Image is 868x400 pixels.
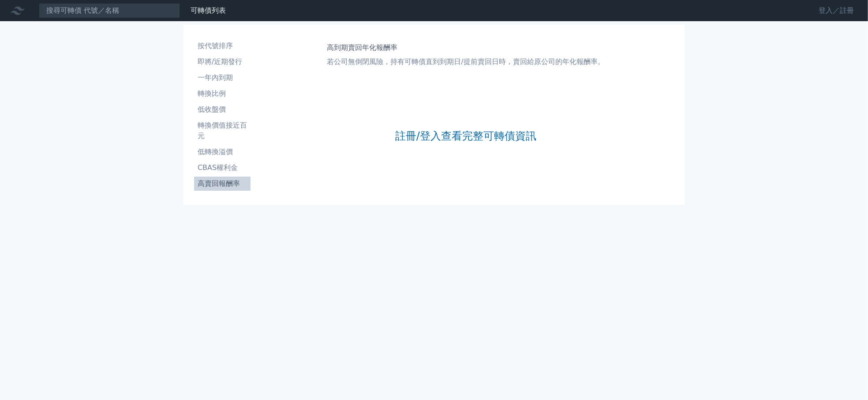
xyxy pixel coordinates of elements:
[194,87,251,101] a: 轉換比例
[194,39,251,53] a: 按代號排序
[194,104,251,115] li: 低收盤價
[194,161,251,175] a: CBAS權利金
[194,41,251,51] li: 按代號排序
[327,57,604,67] p: 若公司無倒閉風險，持有可轉債直到到期日/提前賣回日時，賣回給原公司的年化報酬率。
[194,72,251,83] li: 一年內到期
[194,120,251,141] li: 轉換價值接近百元
[39,3,180,18] input: 搜尋可轉債 代號／名稱
[194,71,251,85] a: 一年內到期
[194,145,251,159] a: 低轉換溢價
[194,57,251,67] li: 即將/近期發行
[194,55,251,69] a: 即將/近期發行
[191,6,226,15] a: 可轉債列表
[194,147,251,157] li: 低轉換溢價
[194,177,251,191] a: 高賣回報酬率
[327,42,604,53] h1: 高到期賣回年化報酬率
[194,88,251,99] li: 轉換比例
[194,102,251,117] a: 低收盤價
[395,129,536,143] a: 註冊/登入查看完整可轉債資訊
[812,4,861,18] a: 登入／註冊
[194,178,251,189] li: 高賣回報酬率
[194,118,251,143] a: 轉換價值接近百元
[194,162,251,173] li: CBAS權利金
